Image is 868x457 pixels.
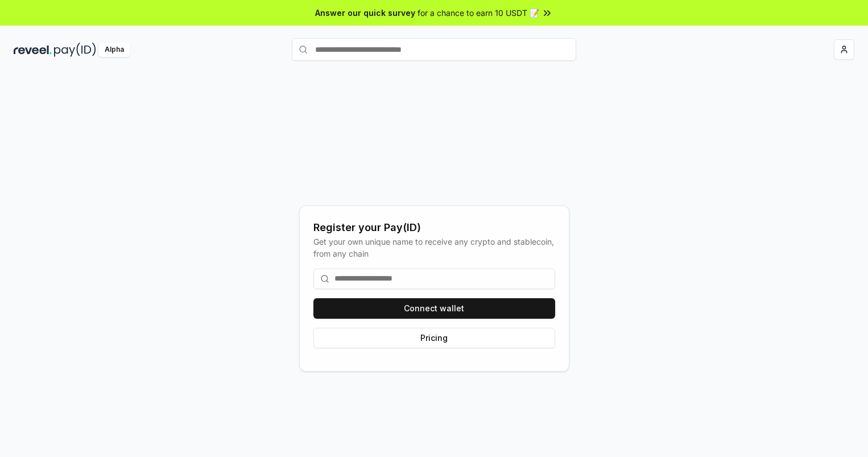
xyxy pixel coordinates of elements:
span: Answer our quick survey [315,7,415,19]
button: Pricing [313,328,555,348]
span: for a chance to earn 10 USDT 📝 [418,7,539,19]
div: Alpha [98,43,130,57]
img: pay_id [54,43,96,57]
img: reveel_dark [14,43,52,57]
div: Register your Pay(ID) [313,220,555,236]
button: Connect wallet [313,298,555,319]
div: Get your own unique name to receive any crypto and stablecoin, from any chain [313,236,555,260]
